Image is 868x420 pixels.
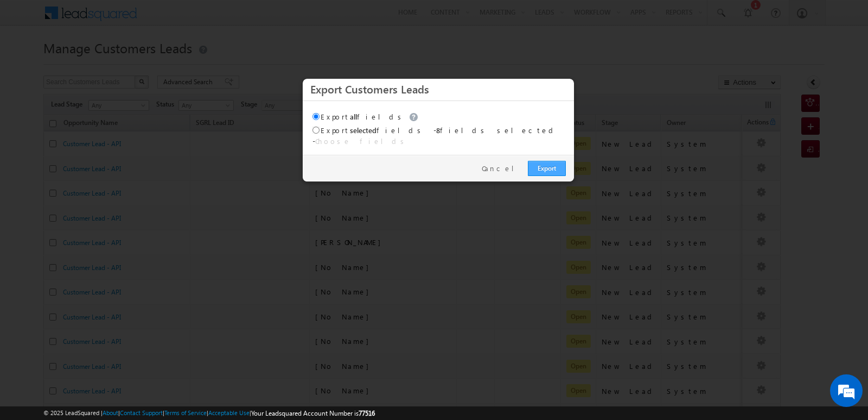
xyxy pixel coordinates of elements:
a: Terms of Service [164,409,207,416]
input: Exportallfields [312,113,320,120]
a: About [103,409,118,416]
a: Choose fields [315,136,408,146]
em: Start Chat [148,335,197,349]
span: 8 [436,126,440,135]
textarea: Type your message and hit 'Enter' [14,101,198,325]
a: Cancel [482,164,522,173]
span: © 2025 LeadSquared | | | | | [43,408,375,418]
input: Exportselectedfields [312,127,320,134]
span: - [312,136,408,146]
label: Export fields [312,126,425,135]
span: - fields selected [433,126,557,135]
div: Minimize live chat window [178,5,204,32]
label: Export fields [312,112,421,121]
h3: Export Customers Leads [310,79,566,98]
span: all [350,112,357,121]
a: Acceptable Use [208,409,250,416]
span: Your Leadsquared Account Number is [251,409,375,417]
a: Export [528,161,566,176]
div: Chat with us now [56,57,182,71]
span: 77516 [359,409,375,417]
span: selected [350,126,376,135]
img: d_60004797649_company_0_60004797649 [18,57,46,71]
a: Contact Support [120,409,163,416]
